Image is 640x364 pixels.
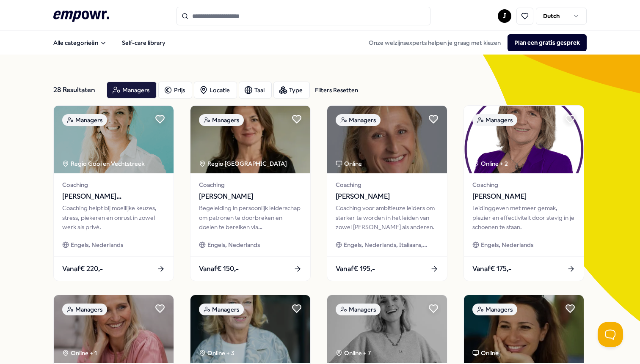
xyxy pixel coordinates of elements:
[327,105,447,281] a: package imageManagersOnlineCoaching[PERSON_NAME]Coaching voor ambitieuze leiders om sterker te wo...
[190,106,310,173] img: package image
[464,106,584,173] img: package image
[336,180,439,189] span: Coaching
[598,322,623,347] iframe: Help Scout Beacon - Open
[62,159,146,168] div: Regio Gooi en Vechtstreek
[362,34,587,51] div: Onze welzijnsexperts helpen je graag met kiezen
[62,304,107,315] div: Managers
[327,295,447,363] img: package image
[107,82,157,99] button: Managers
[327,106,447,173] img: package image
[481,240,533,249] span: Engels, Nederlands
[199,203,302,232] div: Begeleiding in persoonlijk leiderschap om patronen te doorbreken en doelen te bereiken via bewust...
[336,348,371,358] div: Online + 7
[472,180,575,189] span: Coaching
[47,34,172,51] nav: Main
[336,159,362,168] div: Online
[71,240,123,249] span: Engels, Nederlands
[472,203,575,232] div: Leidinggeven met meer gemak, plezier en effectiviteit door stevig in je schoenen te staan.
[273,82,310,99] button: Type
[199,114,244,126] div: Managers
[190,105,311,281] a: package imageManagersRegio [GEOGRAPHIC_DATA] Coaching[PERSON_NAME]Begeleiding in persoonlijk leid...
[199,180,302,189] span: Coaching
[336,304,381,315] div: Managers
[336,203,439,232] div: Coaching voor ambitieuze leiders om sterker te worden in het leiden van zowel [PERSON_NAME] als a...
[464,295,584,363] img: package image
[199,348,234,358] div: Online + 3
[472,191,575,202] span: [PERSON_NAME]
[199,263,239,274] span: Vanaf € 150,-
[472,159,508,168] div: Online + 2
[158,82,192,99] button: Prijs
[336,263,375,274] span: Vanaf € 195,-
[463,105,584,281] a: package imageManagersOnline + 2Coaching[PERSON_NAME]Leidinggeven met meer gemak, plezier en effec...
[207,240,260,249] span: Engels, Nederlands
[54,295,174,363] img: package image
[190,295,310,363] img: package image
[199,191,302,202] span: [PERSON_NAME]
[62,191,165,202] span: [PERSON_NAME][GEOGRAPHIC_DATA]
[62,263,103,274] span: Vanaf € 220,-
[194,82,237,99] button: Locatie
[498,9,511,23] button: J
[177,7,430,25] input: Search for products, categories or subcategories
[62,180,165,189] span: Coaching
[199,159,288,168] div: Regio [GEOGRAPHIC_DATA]
[472,348,499,358] div: Online
[508,34,587,51] button: Plan een gratis gesprek
[472,263,511,274] span: Vanaf € 175,-
[336,114,381,126] div: Managers
[47,34,113,51] button: Alle categorieën
[344,240,439,249] span: Engels, Nederlands, Italiaans, Zweeds
[54,106,174,173] img: package image
[62,348,97,358] div: Online + 1
[62,114,107,126] div: Managers
[315,85,358,95] div: Filters Resetten
[115,34,172,51] a: Self-care library
[472,114,517,126] div: Managers
[53,105,174,281] a: package imageManagersRegio Gooi en Vechtstreek Coaching[PERSON_NAME][GEOGRAPHIC_DATA]Coaching hel...
[62,203,165,232] div: Coaching helpt bij moeilijke keuzes, stress, piekeren en onrust in zowel werk als privé.
[53,82,100,99] div: 28 Resultaten
[472,304,517,315] div: Managers
[336,191,439,202] span: [PERSON_NAME]
[239,82,272,99] button: Taal
[199,304,244,315] div: Managers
